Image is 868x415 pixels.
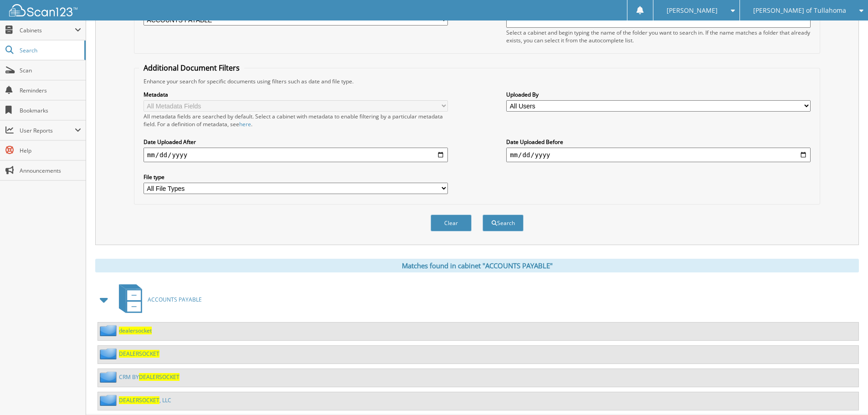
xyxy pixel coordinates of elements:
[144,148,448,162] input: start
[100,371,119,383] img: folder2.png
[144,91,448,98] label: Metadata
[9,4,77,16] img: scan123-logo-white.svg
[20,87,81,94] span: Reminders
[20,46,80,54] span: Search
[144,173,448,181] label: File type
[113,282,202,318] a: ACCOUNTS PAYABLE
[239,120,251,128] a: here
[753,8,846,13] span: [PERSON_NAME] of Tullahoma
[506,91,811,98] label: Uploaded By
[100,348,119,359] img: folder2.png
[144,138,448,146] label: Date Uploaded After
[822,371,868,415] iframe: Chat Widget
[139,63,244,73] legend: Additional Document Filters
[506,138,811,146] label: Date Uploaded Before
[100,325,119,336] img: folder2.png
[144,113,448,128] div: All metadata fields are searched by default. Select a cabinet with metadata to enable filtering b...
[20,67,81,74] span: Scan
[95,259,859,272] div: Matches found in cabinet "ACCOUNTS PAYABLE"
[20,147,81,154] span: Help
[667,8,718,13] span: [PERSON_NAME]
[119,373,180,381] a: CRM BYDEALERSOCKET
[20,127,75,134] span: User Reports
[139,77,815,85] div: Enhance your search for specific documents using filters such as date and file type.
[148,296,202,303] span: ACCOUNTS PAYABLE
[100,395,119,406] img: folder2.png
[431,215,472,231] button: Clear
[20,167,81,174] span: Announcements
[20,26,75,34] span: Cabinets
[506,29,811,44] div: Select a cabinet and begin typing the name of the folder you want to search in. If the name match...
[483,215,524,231] button: Search
[139,373,180,381] span: DEALERSOCKET
[506,148,811,162] input: end
[20,107,81,114] span: Bookmarks
[119,350,159,358] a: DEALERSOCKET
[119,327,152,334] a: dealersocket
[119,396,171,404] a: DEALERSOCKET, LLC
[119,396,159,404] span: DEALERSOCKET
